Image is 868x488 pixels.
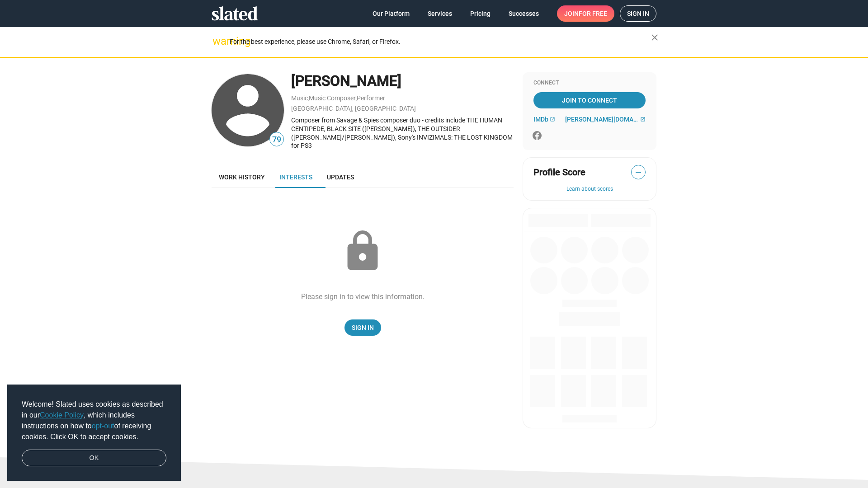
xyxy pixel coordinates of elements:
[428,5,452,22] span: Services
[212,166,272,188] a: Work history
[291,105,416,112] a: [GEOGRAPHIC_DATA], [GEOGRAPHIC_DATA]
[533,116,555,123] a: IMDb
[327,174,354,181] span: Updates
[420,5,459,22] a: Services
[291,116,514,150] div: Composer from Savage & Spies composer duo - credits include THE HUMAN CENTIPEDE, BLACK SITE ([PER...
[557,5,614,22] a: Joinfor free
[533,186,646,193] button: Learn about scores
[356,96,357,101] span: ,
[533,116,548,123] span: IMDb
[501,5,546,22] a: Successes
[320,166,361,188] a: Updates
[649,32,660,43] mat-icon: close
[212,36,223,47] mat-icon: warning
[352,319,374,336] span: Sign In
[565,116,639,123] span: [PERSON_NAME][DOMAIN_NAME]
[365,5,417,22] a: Our Platform
[340,229,385,274] mat-icon: lock
[22,450,166,467] a: dismiss cookie message
[291,94,308,102] a: Music
[270,134,283,146] span: 79
[308,96,309,101] span: ,
[632,167,645,178] span: —
[291,71,514,91] div: [PERSON_NAME]
[620,5,656,22] a: Sign in
[550,117,555,122] mat-icon: open_in_new
[533,166,585,178] span: Profile Score
[344,319,381,336] a: Sign In
[7,385,181,481] div: cookieconsent
[92,422,114,430] a: opt-out
[272,166,320,188] a: Interests
[309,94,356,102] a: Music Composer
[219,174,265,181] span: Work history
[301,292,425,301] div: Please sign in to view this information.
[373,5,410,22] span: Our Platform
[535,92,644,108] span: Join To Connect
[357,94,385,102] a: Performer
[40,411,84,419] a: Cookie Policy
[533,80,646,87] div: Connect
[533,92,646,108] a: Join To Connect
[564,5,607,22] span: Join
[279,174,312,181] span: Interests
[640,117,646,122] mat-icon: open_in_new
[230,36,651,48] div: For the best experience, please use Chrome, Safari, or Firefox.
[565,116,646,123] a: [PERSON_NAME][DOMAIN_NAME]
[22,399,166,442] span: Welcome! Slated uses cookies as described in our , which includes instructions on how to of recei...
[579,5,607,22] span: for free
[627,6,649,21] span: Sign in
[463,5,498,22] a: Pricing
[470,5,491,22] span: Pricing
[509,5,539,22] span: Successes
